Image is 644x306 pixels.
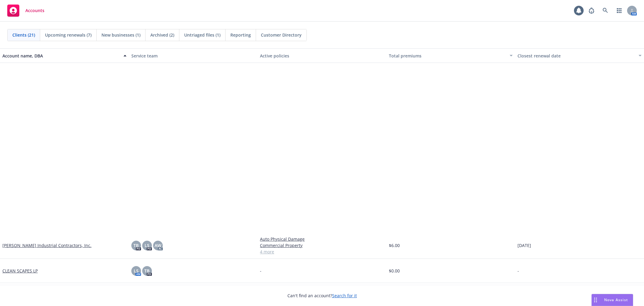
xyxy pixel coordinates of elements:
[2,53,120,59] div: Account name, DBA
[585,5,598,17] a: Report a Bug
[332,293,357,298] a: Search for it
[515,48,644,63] button: Closest renewal date
[2,242,91,249] a: [PERSON_NAME] Industrial Contractors, Inc.
[230,32,251,38] span: Reporting
[389,242,400,249] span: $6.00
[145,242,149,249] span: LS
[517,268,519,274] span: -
[517,242,531,249] span: [DATE]
[144,268,149,274] span: TB
[12,32,35,38] span: Clients (21)
[261,32,302,38] span: Customer Directory
[592,294,599,306] div: Drag to move
[613,5,625,17] a: Switch app
[591,294,633,306] button: Nova Assist
[45,32,91,38] span: Upcoming renewals (7)
[386,48,515,63] button: Total premiums
[5,2,47,19] a: Accounts
[150,32,174,38] span: Archived (2)
[2,268,38,274] a: CLEAN SCAPES LP
[25,8,44,13] span: Accounts
[389,268,400,274] span: $0.00
[287,292,357,299] span: Can't find an account?
[260,249,384,255] a: 4 more
[258,48,386,63] button: Active policies
[260,236,384,242] a: Auto Physical Damage
[155,242,161,249] span: AW
[129,48,258,63] button: Service team
[134,268,139,274] span: LS
[184,32,220,38] span: Untriaged files (1)
[260,53,384,59] div: Active policies
[260,268,261,274] span: -
[599,5,611,17] a: Search
[604,297,628,302] span: Nova Assist
[389,53,506,59] div: Total premiums
[101,32,140,38] span: New businesses (1)
[133,242,139,249] span: TB
[260,242,384,249] a: Commercial Property
[131,53,255,59] div: Service team
[517,53,635,59] div: Closest renewal date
